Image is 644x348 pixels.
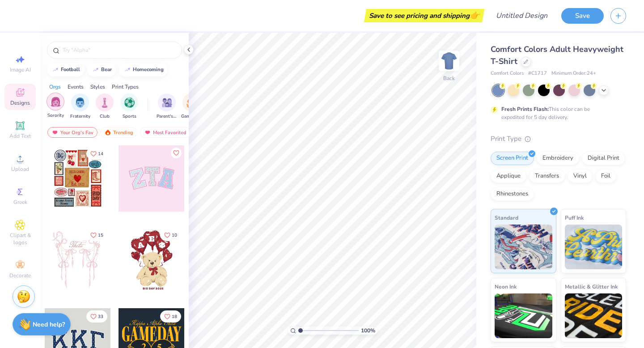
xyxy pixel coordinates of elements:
[171,148,182,158] button: Like
[61,67,80,72] div: football
[133,67,164,72] div: homecoming
[528,70,547,77] span: # C1717
[157,93,177,120] div: filter for Parent's Weekend
[100,127,137,138] div: Trending
[87,63,116,76] button: bear
[47,93,64,120] button: filter button
[157,113,177,120] span: Parent's Weekend
[443,74,455,82] div: Back
[551,70,596,77] span: Minimum Order: 24 +
[366,9,482,22] div: Save to see pricing and shipping
[101,67,112,72] div: bear
[96,93,114,120] div: filter for Club
[47,93,64,119] div: filter for Sorority
[565,282,618,291] span: Metallic & Glitter Ink
[120,93,138,120] button: filter button
[501,106,549,113] strong: Fresh Prints Flash:
[565,293,623,338] img: Metallic & Glitter Ink
[86,229,107,241] button: Like
[144,129,151,136] img: most_fav.gif
[86,310,107,323] button: Like
[157,93,177,120] button: filter button
[162,98,172,108] img: Parent's Weekend Image
[104,129,111,136] img: trending.gif
[98,314,103,319] span: 33
[13,199,27,206] span: Greek
[181,93,202,120] button: filter button
[537,152,579,165] div: Embroidery
[495,282,517,291] span: Neon Ink
[47,63,84,76] button: football
[491,187,534,201] div: Rhinestones
[491,70,524,77] span: Comfort Colors
[181,93,202,120] div: filter for Game Day
[160,229,181,241] button: Like
[582,152,625,165] div: Digital Print
[4,232,36,246] span: Clipart & logos
[68,83,84,91] div: Events
[495,225,552,269] img: Standard
[172,314,177,319] span: 18
[11,166,29,173] span: Upload
[51,129,59,136] img: most_fav.gif
[565,213,584,222] span: Puff Ink
[561,8,604,24] button: Save
[491,44,623,67] span: Comfort Colors Adult Heavyweight T-Shirt
[181,113,202,120] span: Game Day
[123,113,136,120] span: Sports
[470,10,479,21] span: 👉
[92,67,99,72] img: trend_line.gif
[52,67,59,72] img: trend_line.gif
[120,93,138,120] div: filter for Sports
[10,99,30,106] span: Designs
[124,67,131,72] img: trend_line.gif
[86,148,107,160] button: Like
[529,170,565,183] div: Transfers
[47,127,97,138] div: Your Org's Fav
[70,93,90,120] div: filter for Fraternity
[96,93,114,120] button: filter button
[361,327,375,335] span: 100 %
[160,310,181,323] button: Like
[49,83,61,91] div: Orgs
[491,170,526,183] div: Applique
[62,46,176,55] input: Try "Alpha"
[33,320,65,329] strong: Need help?
[491,134,626,144] div: Print Type
[100,113,110,120] span: Club
[568,170,593,183] div: Vinyl
[10,66,31,73] span: Image AI
[495,213,518,222] span: Standard
[9,132,31,140] span: Add Text
[70,113,90,120] span: Fraternity
[565,225,623,269] img: Puff Ink
[75,98,85,108] img: Fraternity Image
[98,233,103,238] span: 15
[491,152,534,165] div: Screen Print
[9,272,31,279] span: Decorate
[501,105,611,121] div: This color can be expedited for 5 day delivery.
[90,83,105,91] div: Styles
[186,98,197,108] img: Game Day Image
[47,112,64,119] span: Sorority
[51,97,61,107] img: Sorority Image
[495,293,552,338] img: Neon Ink
[98,152,103,156] span: 14
[119,63,168,76] button: homecoming
[172,233,177,238] span: 10
[70,93,90,120] button: filter button
[489,7,555,25] input: Untitled Design
[100,98,110,108] img: Club Image
[440,52,458,70] img: Back
[112,83,139,91] div: Print Types
[124,98,135,108] img: Sports Image
[595,170,616,183] div: Foil
[140,127,191,138] div: Most Favorited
